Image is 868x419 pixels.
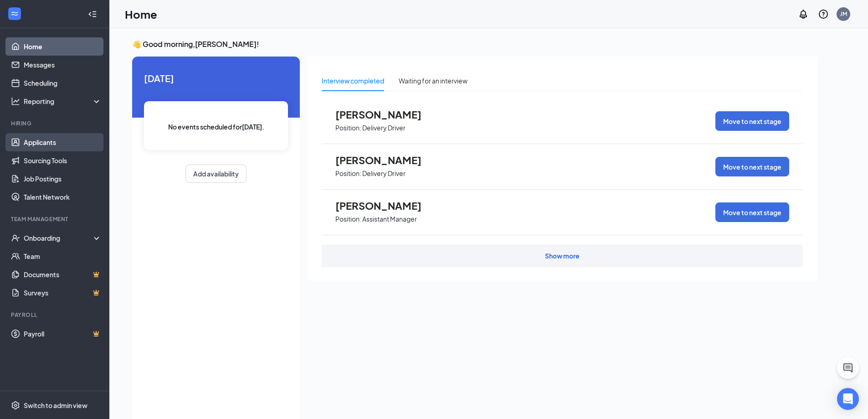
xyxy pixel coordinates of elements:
a: Scheduling [24,74,102,92]
a: Team [24,247,102,265]
button: ChatActive [837,357,859,379]
h3: 👋 Good morning, [PERSON_NAME] ! [132,39,817,49]
p: Position: [335,169,361,178]
span: [PERSON_NAME] [335,200,436,212]
p: Position: [335,215,361,223]
svg: Notifications [798,9,809,20]
svg: Analysis [11,97,20,106]
div: Payroll [11,311,100,319]
a: Home [24,37,102,56]
svg: UserCheck [11,233,20,243]
span: [DATE] [144,71,288,85]
div: Open Intercom Messenger [837,388,859,410]
button: Move to next stage [715,157,789,176]
div: JM [840,10,847,18]
p: Position: [335,124,361,132]
div: Interview completed [322,76,384,86]
a: DocumentsCrown [24,265,102,284]
h1: Home [125,6,157,22]
div: Switch to admin view [24,401,87,410]
button: Move to next stage [715,111,789,131]
p: Assistant Manager [362,215,417,223]
button: Move to next stage [715,202,789,222]
svg: Settings [11,401,20,410]
div: Show more [545,251,580,260]
a: SurveysCrown [24,284,102,302]
a: Talent Network [24,188,102,206]
svg: ChatActive [842,362,853,373]
div: Reporting [24,97,102,106]
a: Sourcing Tools [24,151,102,170]
div: Hiring [11,119,100,127]
svg: Collapse [88,10,97,19]
a: Applicants [24,133,102,151]
a: Job Postings [24,170,102,188]
svg: WorkstreamLogo [10,9,19,18]
a: PayrollCrown [24,325,102,343]
svg: QuestionInfo [818,9,829,20]
p: Delivery Driver [362,169,406,178]
div: Waiting for an interview [399,76,467,86]
p: Delivery Driver [362,124,406,132]
a: Messages [24,56,102,74]
div: Onboarding [24,233,94,243]
div: Team Management [11,215,100,223]
span: [PERSON_NAME] [335,154,436,166]
button: Add availability [185,165,247,183]
span: No events scheduled for [DATE] . [168,122,264,132]
span: [PERSON_NAME] [335,109,436,120]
